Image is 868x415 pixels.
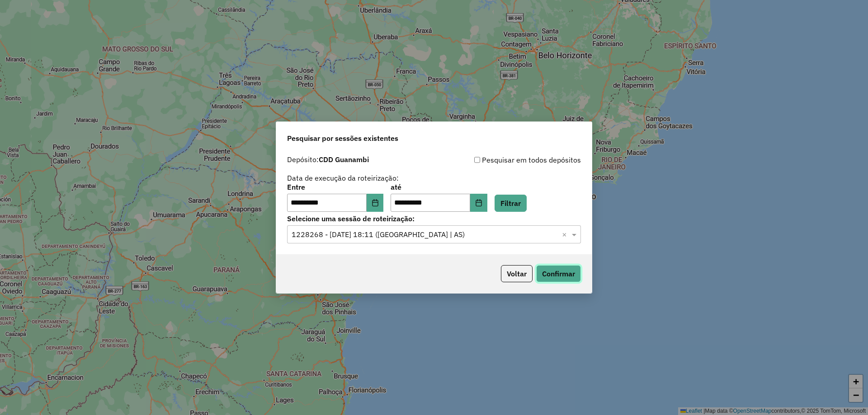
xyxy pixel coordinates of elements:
button: Voltar [501,265,533,282]
button: Choose Date [367,194,384,212]
label: Data de execução da roteirização: [287,173,399,183]
strong: CDD Guanambi [319,155,369,164]
button: Filtrar [495,195,527,212]
span: Pesquisar por sessões existentes [287,133,398,144]
label: Entre [287,182,383,192]
span: Clear all [562,229,570,240]
label: Depósito: [287,154,369,165]
label: Selecione uma sessão de roteirização: [287,213,581,224]
button: Confirmar [536,265,581,282]
button: Choose Date [470,194,487,212]
div: Pesquisar em todos depósitos [434,154,581,165]
label: até [391,182,487,192]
